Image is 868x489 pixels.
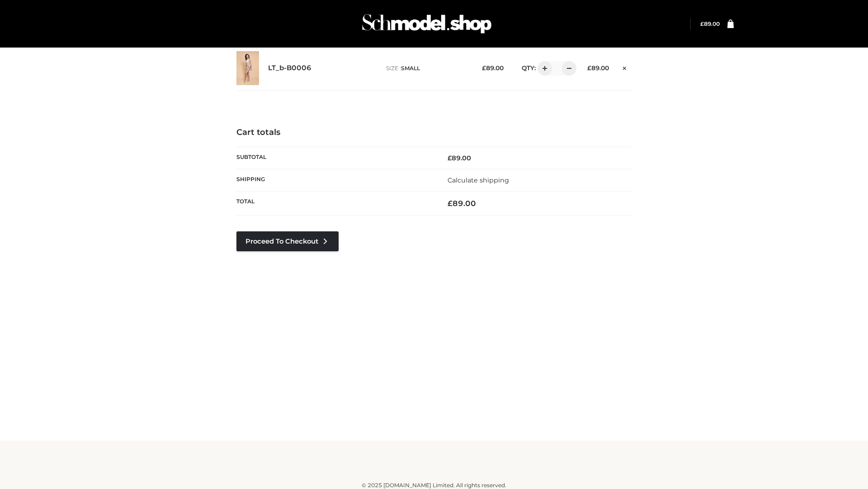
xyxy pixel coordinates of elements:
span: £ [482,64,486,72]
a: LT_b-B0006 [268,64,311,72]
th: Total [236,192,434,216]
bdi: 89.00 [448,154,471,162]
span: £ [448,154,452,162]
bdi: 89.00 [482,64,504,72]
bdi: 89.00 [448,199,476,208]
a: Calculate shipping [448,176,509,184]
th: Subtotal [236,147,434,169]
h4: Cart totals [236,128,632,138]
p: size : [386,64,468,72]
span: £ [587,64,591,72]
span: £ [700,20,704,27]
a: Remove this item [618,61,632,73]
span: SMALL [401,65,420,72]
th: Shipping [236,169,434,191]
a: Proceed to Checkout [236,231,339,251]
div: QTY: [513,61,573,76]
span: £ [448,199,453,208]
a: £89.00 [700,20,720,27]
bdi: 89.00 [700,20,720,27]
bdi: 89.00 [587,64,609,72]
img: Schmodel Admin 964 [359,6,495,42]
